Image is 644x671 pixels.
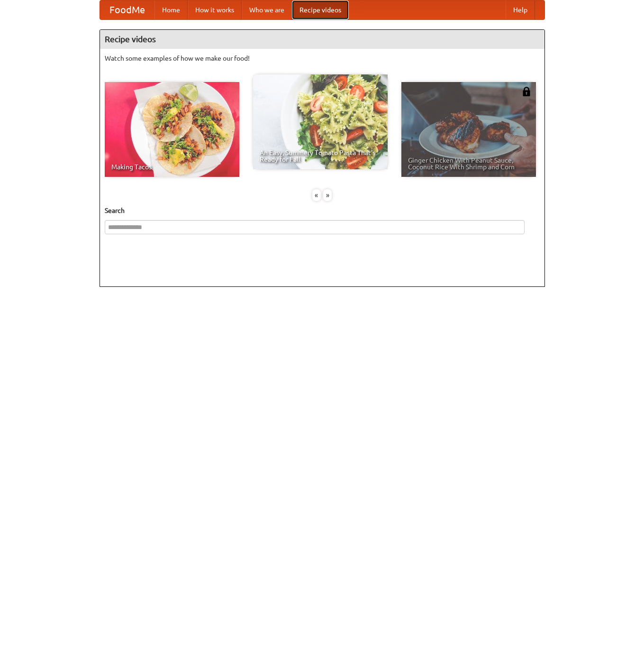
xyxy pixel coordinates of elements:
a: Who we are [242,0,292,19]
a: Recipe videos [292,0,349,19]
img: 483408.png [522,87,531,96]
a: Help [506,0,535,19]
a: Home [154,0,188,19]
h4: Recipe videos [100,30,544,49]
a: How it works [188,0,242,19]
a: FoodMe [100,0,154,19]
p: Watch some examples of how we make our food! [105,54,540,63]
span: An Easy, Summery Tomato Pasta That's Ready for Fall [260,149,381,163]
div: » [323,189,332,201]
a: An Easy, Summery Tomato Pasta That's Ready for Fall [253,74,388,169]
div: « [312,189,321,201]
a: Making Tacos [105,82,239,177]
span: Making Tacos [111,164,233,170]
h5: Search [105,206,540,215]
